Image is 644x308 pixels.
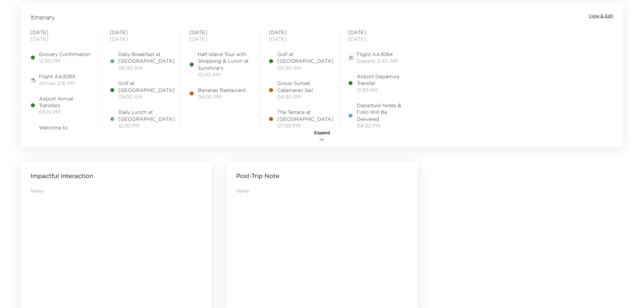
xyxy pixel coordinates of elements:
p: Impactful Interaction [30,172,93,180]
span: Flight AA3084 [357,51,398,58]
span: [DATE] [348,29,410,36]
span: Golf at [GEOGRAPHIC_DATA] [118,80,175,93]
span: 04:30 PM [277,93,331,100]
span: 09:00 AM [277,65,334,71]
span: Flight AA3084 [39,73,75,80]
span: 06:00 PM [198,93,246,100]
span: [DATE] [30,29,93,36]
span: 12:00 PM [39,58,90,64]
span: Half Island Tour with Shopping & Lunch at Sunshine's [198,51,251,71]
p: None [30,187,202,194]
span: Welcome to [GEOGRAPHIC_DATA] [39,124,95,138]
span: [DATE] [189,29,251,36]
span: Group Sunset Catamaran Sail [277,80,331,93]
span: Bananas Restaurant [198,87,246,93]
span: 12:00 PM [118,122,175,129]
span: 12:30 PM [357,87,410,93]
span: 03:15 PM [39,109,93,115]
p: None [236,187,408,194]
span: Daily Breakfast at [GEOGRAPHIC_DATA] [118,51,175,65]
span: [DATE] [110,29,172,36]
span: 08:00 AM [118,65,175,71]
button: Expand [307,130,337,144]
span: [DATE] [269,36,331,42]
span: [DATE] [30,36,93,42]
span: Expand [314,130,330,136]
span: Departs 3:40 AM [357,58,398,64]
span: 10:00 AM [198,71,251,78]
span: Daily Lunch at [GEOGRAPHIC_DATA] [118,109,175,122]
span: 09:00 AM [118,93,175,100]
span: Golf at [GEOGRAPHIC_DATA] [277,51,334,65]
span: [DATE] [348,36,410,42]
span: [DATE] [269,29,331,36]
span: Arrives 2:15 PM [39,80,75,86]
span: Itinerary [30,13,55,22]
span: Departure Notes & Folio Will Be Delivered [357,102,410,122]
p: Post-Trip Note [236,172,279,180]
span: Airport Arrival Transfers [39,95,93,109]
span: Airport Departure Transfer [357,73,410,87]
span: The Terrace at [GEOGRAPHIC_DATA] [277,109,334,122]
span: Grocery Confirmation [39,51,90,58]
span: [DATE] [110,36,172,42]
span: 07:00 PM [277,122,334,129]
span: [DATE] [189,36,251,42]
button: View & Edit [589,13,614,19]
span: 04:30 PM [357,122,410,129]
